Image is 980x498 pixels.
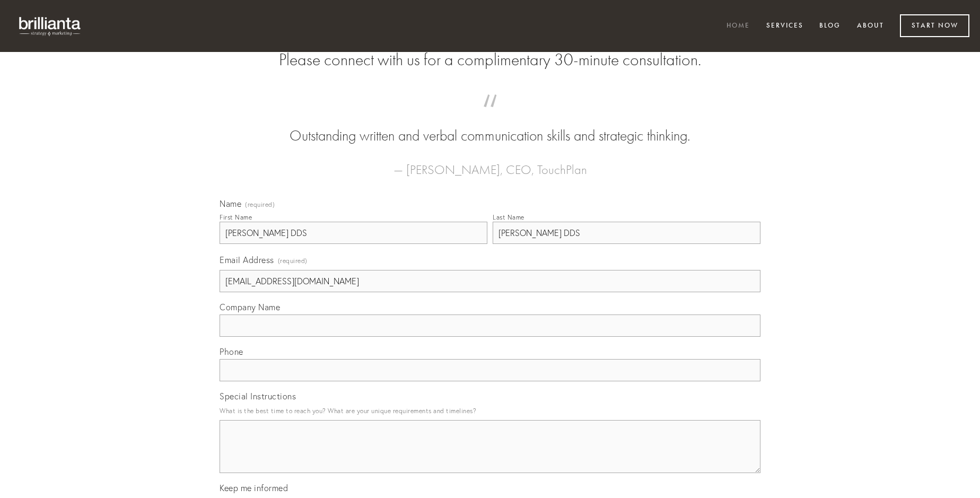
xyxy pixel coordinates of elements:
[220,483,288,493] span: Keep me informed
[720,18,757,35] a: Home
[220,213,252,221] div: First Name
[812,18,847,35] a: Blog
[220,255,274,265] span: Email Address
[237,105,743,126] span: “
[220,346,243,357] span: Phone
[278,254,308,268] span: (required)
[220,404,760,418] p: What is the best time to reach you? What are your unique requirements and timelines?
[220,302,280,312] span: Company Name
[759,18,810,35] a: Services
[237,105,743,146] blockquote: Outstanding written and verbal communication skills and strategic thinking.
[220,50,760,70] h2: Please connect with us for a complimentary 30-minute consultation.
[220,391,296,401] span: Special Instructions
[900,14,969,37] a: Start Now
[237,146,743,180] figcaption: — [PERSON_NAME], CEO, TouchPlan
[11,11,90,41] img: brillianta - research, strategy, marketing
[220,198,241,209] span: Name
[245,202,275,208] span: (required)
[493,213,524,221] div: Last Name
[850,18,891,35] a: About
